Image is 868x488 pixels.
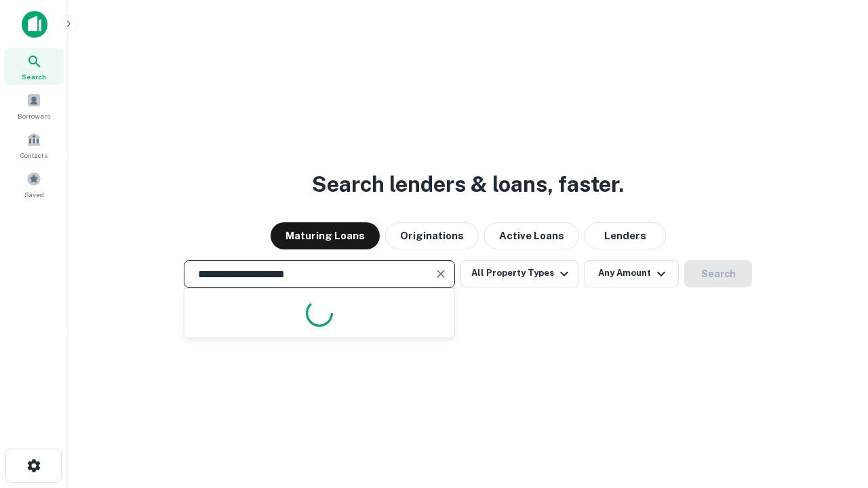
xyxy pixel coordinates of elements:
[20,150,47,161] span: Contacts
[4,127,64,163] a: Contacts
[22,71,46,82] span: Search
[4,87,64,124] a: Borrowers
[22,11,47,38] img: capitalize-icon.png
[271,222,380,249] button: Maturing Loans
[4,48,64,85] a: Search
[385,222,479,249] button: Originations
[431,264,450,283] button: Clear
[18,110,50,121] span: Borrowers
[4,166,64,203] a: Saved
[460,260,578,287] button: All Property Types
[312,168,624,201] h3: Search lenders & loans, faster.
[585,222,666,249] button: Lenders
[484,222,579,249] button: Active Loans
[584,260,679,287] button: Any Amount
[800,380,868,445] iframe: Chat Widget
[24,189,44,200] span: Saved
